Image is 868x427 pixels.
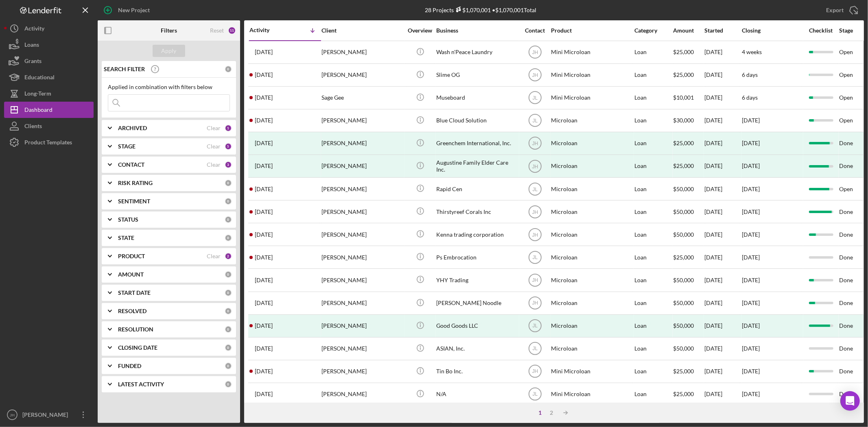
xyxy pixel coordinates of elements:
time: 2025-03-06 03:44 [255,163,273,169]
div: 0 [225,362,232,370]
b: PRODUCT [118,253,145,259]
div: [DATE] [704,64,741,86]
div: [PERSON_NAME] [321,361,403,382]
div: Slime OG [436,64,518,86]
b: STATE [118,235,134,241]
text: JL [532,392,538,397]
div: $1,070,001 [454,7,491,13]
b: AMOUNT [118,271,144,278]
a: Grants [4,53,94,69]
text: JH [532,232,538,237]
time: 2025-08-27 18:11 [255,94,273,101]
div: Educational [24,69,55,87]
div: Clear [207,253,221,259]
div: Clear [207,161,221,168]
div: Augustine Family Elder Care Inc. [436,155,518,177]
text: JL [532,186,538,192]
div: [DATE] [742,163,760,169]
div: [DATE] [704,383,741,405]
text: JH [532,163,538,169]
time: 2025-09-03 19:40 [255,72,273,78]
time: 2025-08-04 04:09 [255,117,273,124]
time: 2024-10-15 08:14 [255,391,273,397]
div: Sage Gee [321,87,403,109]
b: Filters [161,27,177,34]
time: 4 weeks [742,48,762,55]
div: Loan [634,383,672,405]
div: Microloan [551,246,632,268]
button: New Project [98,2,158,18]
div: Activity [24,20,44,39]
div: Microloan [551,155,632,177]
div: 0 [225,179,232,187]
div: Closing [742,27,803,34]
div: 1 [535,410,546,416]
b: SENTIMENT [118,198,150,205]
div: Loan [634,155,672,177]
div: [DATE] [704,178,741,200]
span: $25,000 [673,368,694,375]
div: [PERSON_NAME] [321,201,403,222]
div: [DATE] [742,322,760,329]
time: [DATE] [742,277,760,283]
text: JL [532,95,538,101]
div: [PERSON_NAME] [321,383,403,405]
b: FUNDED [118,363,141,369]
div: 1 [225,124,232,132]
b: SEARCH FILTER [104,66,145,72]
div: Microloan [551,201,632,222]
div: 0 [225,198,232,205]
span: $30,000 [673,117,694,124]
time: [DATE] [742,299,760,306]
time: [DATE] [742,368,760,375]
div: 28 Projects • $1,070,001 Total [425,7,537,13]
a: Activity [4,20,94,37]
div: [DATE] [704,224,741,245]
div: Loan [634,87,672,109]
div: Microloan [551,110,632,131]
time: 2024-11-14 19:22 [255,345,273,352]
div: Rapid Cen [436,178,518,200]
div: 0 [225,289,232,296]
div: [PERSON_NAME] [321,338,403,359]
span: $25,000 [673,390,694,397]
time: [DATE] [742,390,760,397]
div: [PERSON_NAME] [321,110,403,131]
div: Microloan [551,224,632,245]
div: 11 [228,26,236,35]
time: [DATE] [742,345,760,352]
div: Dashboard [24,102,52,120]
div: Business [436,27,518,34]
b: STATUS [118,216,138,223]
div: [PERSON_NAME] [321,41,403,63]
div: Activity [249,27,285,33]
time: 2025-01-16 22:03 [255,231,273,238]
button: Long-Term [4,85,94,102]
time: [DATE] [742,117,760,124]
b: CONTACT [118,161,144,168]
div: Applied in combination with filters below [108,84,230,90]
div: Mini Microloan [551,64,632,86]
div: [PERSON_NAME] [321,246,403,268]
button: Product Templates [4,134,94,150]
time: 2024-12-18 21:34 [255,277,273,283]
text: JL [532,118,538,124]
div: [DATE] [704,361,741,382]
div: YHY Trading [436,269,518,291]
div: Reset [210,27,224,34]
div: Loan [634,178,672,200]
div: Clear [207,125,221,131]
div: Greenchem International, Inc. [436,133,518,154]
div: [DATE] [704,315,741,337]
time: [DATE] [742,254,760,261]
time: 2024-12-03 20:33 [255,300,273,306]
div: Started [704,27,741,34]
div: New Project [118,2,150,18]
text: JH [532,301,538,306]
div: 0 [225,326,232,333]
div: Microloan [551,269,632,291]
text: JH [532,209,538,215]
div: 0 [225,271,232,278]
div: [DATE] [704,110,741,131]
